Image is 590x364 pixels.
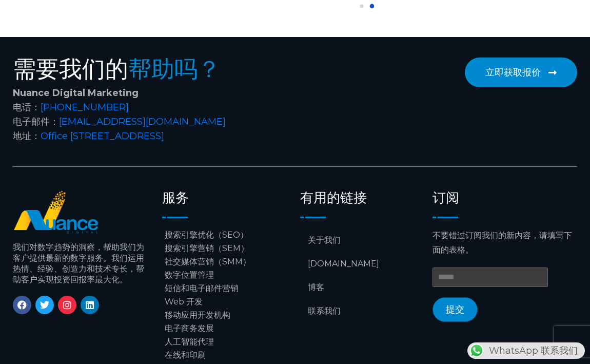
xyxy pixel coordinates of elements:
[162,309,290,322] a: 移动应用开发机构
[300,299,422,323] a: 联系我们
[162,269,290,282] a: 数字位置管理
[465,58,577,87] a: 立即获取报价
[13,102,41,113] font: 电话：
[165,350,206,360] font: 在线和印刷
[432,297,478,322] button: 提交
[300,276,422,299] a: 博客
[432,231,572,255] font: 不要错过订阅我们的新内容，请填写下面的表格。
[432,188,459,207] font: 订阅
[162,228,290,242] a: 搜索引擎优化（SEO）
[165,323,214,333] font: 电子商务发展
[446,304,464,316] font: 提交
[300,228,422,252] a: 关于我们
[308,259,379,269] font: [DOMAIN_NAME]
[13,116,59,127] font: 电子邮件：
[370,4,375,9] div: 1
[13,53,128,85] font: 需要我们的
[162,335,290,349] a: 人工智能代理
[165,283,239,293] font: 短信和电子邮件营销
[128,53,221,85] font: 帮助吗？
[300,188,367,207] font: 有用的链接
[13,242,144,284] font: 我们对数字趋势的洞察，帮助我们为客户提供最新的数字服务。我们运用热情、经验、创造力和技术专长，帮助客户实现投资回报率最大化。
[13,87,139,99] font: Nuance Digital Marketing
[162,282,290,295] a: 短信和电子邮件营销
[13,130,41,142] font: 地址：
[485,67,541,78] font: 立即获取报价
[162,242,290,255] a: 搜索引擎营销（SEM）
[162,255,290,269] a: 社交媒体营销（SMM）
[468,342,485,359] img: WhatsApp
[165,243,249,253] font: 搜索引擎营销（SEM）
[489,345,578,356] font: WhatsApp 联系我们
[162,295,290,309] a: Web 开发
[165,297,203,306] font: Web 开发
[165,310,230,320] font: 移动应用开发机构
[165,270,214,280] font: 数字位置管理
[308,235,341,245] font: 关于我们
[162,349,290,362] a: 在线和印刷
[41,102,129,113] a: [PHONE_NUMBER]
[162,322,290,335] a: 电子商务发展
[41,130,164,142] a: Office [STREET_ADDRESS]
[162,188,189,207] font: 服务
[360,5,363,8] div: 0
[308,282,324,292] font: 博客
[165,230,248,240] font: 搜索引擎优化（SEO）
[165,337,214,347] font: 人工智能代理
[300,252,422,276] a: [DOMAIN_NAME]
[165,257,251,266] font: 社交媒体营销（SMM）
[308,306,341,316] font: 联系我们
[59,116,226,127] a: [EMAIL_ADDRESS][DOMAIN_NAME]
[467,345,585,356] a: WhatsAppWhatsApp 联系我们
